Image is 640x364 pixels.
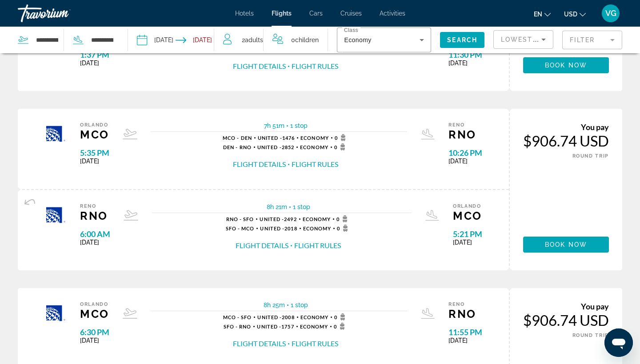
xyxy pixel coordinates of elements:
[80,203,110,209] span: Reno
[448,122,482,128] span: Reno
[562,30,622,50] button: Filter
[267,203,287,210] span: 8h 21m
[223,314,252,320] span: MCO - SFO
[523,301,609,311] div: You pay
[18,2,107,25] a: Travorium
[309,10,323,17] span: Cars
[303,226,332,231] span: Economy
[523,311,609,329] div: $906.74 USD
[344,28,358,33] mat-label: Class
[294,241,341,250] button: Flight Rules
[599,4,622,23] button: User Menu
[233,339,286,348] button: Flight Details
[223,144,252,150] span: DEN - RNO
[448,148,482,158] span: 10:26 PM
[257,314,282,320] span: United -
[545,241,587,248] span: Book now
[300,144,328,150] span: Economy
[291,34,319,46] span: 0
[501,36,558,43] span: Lowest Price
[226,216,254,222] span: RNO - SFO
[80,307,109,320] span: MCO
[80,122,109,128] span: Orlando
[336,215,350,222] span: 0
[257,324,281,329] span: United -
[224,324,252,329] span: SFO - RNO
[80,209,110,222] span: RNO
[223,135,252,141] span: MCO - DEN
[290,122,308,129] span: 1 stop
[226,226,255,231] span: SFO - MCO
[295,36,319,44] span: Children
[448,301,482,307] span: Reno
[80,59,109,67] span: [DATE]
[564,11,577,18] span: USD
[260,226,284,231] span: United -
[334,323,348,330] span: 0
[80,158,109,165] span: [DATE]
[380,10,405,17] a: Activities
[337,225,351,232] span: 0
[245,36,263,44] span: Adults
[257,144,294,150] span: 2852
[523,237,609,253] a: Book now
[176,27,212,53] button: Return date: Oct 14, 2025
[257,314,294,320] span: 2008
[572,153,609,159] span: ROUND TRIP
[335,134,348,141] span: 0
[260,226,297,231] span: 2018
[80,301,109,307] span: Orlando
[440,32,484,48] button: Search
[303,216,331,222] span: Economy
[257,144,282,150] span: United -
[264,301,285,309] span: 8h 25m
[534,8,551,20] button: Change language
[242,34,263,46] span: 2
[334,143,348,150] span: 0
[80,50,109,59] span: 1:37 PM
[137,27,173,53] button: Depart date: Oct 6, 2025
[300,324,328,329] span: Economy
[292,159,338,169] button: Flight Rules
[292,339,338,348] button: Flight Rules
[453,239,482,246] span: [DATE]
[258,135,295,141] span: 1476
[545,62,587,69] span: Book now
[453,203,482,209] span: Orlando
[448,337,482,344] span: [DATE]
[80,128,109,141] span: MCO
[334,313,348,320] span: 0
[572,332,609,338] span: ROUND TRIP
[214,27,328,53] button: Travelers: 2 adults, 0 children
[235,10,254,17] span: Hotels
[257,324,294,329] span: 1757
[80,229,110,239] span: 6:00 AM
[448,327,482,337] span: 11:55 PM
[501,34,546,45] mat-select: Sort by
[447,36,477,44] span: Search
[448,128,482,141] span: RNO
[260,216,296,222] span: 2492
[272,10,292,17] a: Flights
[80,148,109,158] span: 5:35 PM
[236,241,288,250] button: Flight Details
[605,9,616,18] span: VG
[291,301,308,309] span: 1 stop
[258,135,282,141] span: United -
[300,135,329,141] span: Economy
[80,337,109,344] span: [DATE]
[534,11,542,18] span: en
[564,8,586,20] button: Change currency
[344,36,371,44] span: Economy
[340,10,362,17] a: Cruises
[293,203,310,210] span: 1 stop
[260,216,284,222] span: United -
[453,209,482,222] span: MCO
[523,132,609,150] div: $906.74 USD
[233,159,286,169] button: Flight Details
[448,158,482,165] span: [DATE]
[300,314,329,320] span: Economy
